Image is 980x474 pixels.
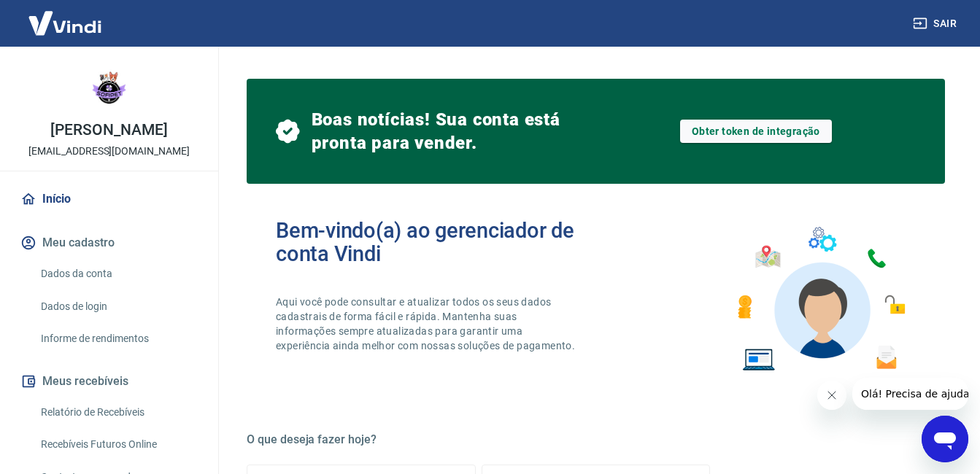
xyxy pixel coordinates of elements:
[817,381,846,410] iframe: Fechar mensagem
[247,432,945,447] h5: O que deseja fazer hoje?
[35,259,201,289] a: Dados da conta
[910,10,962,37] button: Sair
[35,324,201,354] a: Informe de rendimentos
[18,183,201,215] a: Início
[28,144,190,159] p: [EMAIL_ADDRESS][DOMAIN_NAME]
[35,292,201,322] a: Dados de login
[18,1,112,45] img: Vindi
[35,397,201,427] a: Relatório de Recebíveis
[725,219,916,380] img: Imagem de um avatar masculino com diversos icones exemplificando as funcionalidades do gerenciado...
[276,219,596,265] h2: Bem-vindo(a) ao gerenciador de conta Vindi
[35,430,201,459] a: Recebíveis Futuros Online
[312,108,596,155] span: Boas notícias! Sua conta está pronta para vender.
[922,416,968,462] iframe: Botão para abrir a janela de mensagens
[80,58,139,117] img: e3727277-d80f-4bdf-8ca9-f3fa038d2d1c.jpeg
[852,378,968,410] iframe: Mensagem da empresa
[18,227,201,259] button: Meu cadastro
[50,123,167,138] p: [PERSON_NAME]
[680,120,832,143] a: Obter token de integração
[18,365,201,397] button: Meus recebíveis
[276,295,578,353] p: Aqui você pode consultar e atualizar todos os seus dados cadastrais de forma fácil e rápida. Mant...
[9,10,123,22] span: Olá! Precisa de ajuda?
